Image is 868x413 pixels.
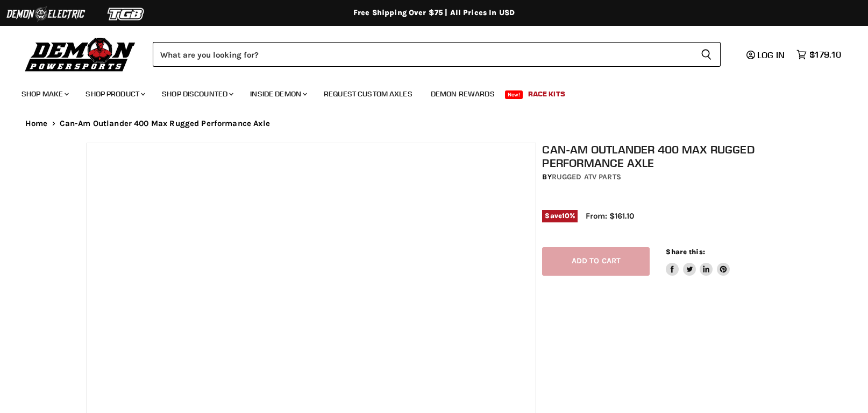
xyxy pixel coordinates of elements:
span: From: $161.10 [586,211,634,221]
button: Search [692,42,721,67]
a: Rugged ATV Parts [552,172,621,181]
h1: Can-Am Outlander 400 Max Rugged Performance Axle [542,143,787,170]
div: Free Shipping Over $75 | All Prices In USD [4,8,864,18]
form: Product [153,42,721,67]
span: Save % [542,210,578,222]
aside: Share this: [666,247,730,276]
a: Home [25,119,48,128]
span: $179.10 [809,50,841,60]
a: Shop Product [77,83,152,105]
span: Can-Am Outlander 400 Max Rugged Performance Axle [60,119,270,128]
span: New! [505,90,523,99]
a: $179.10 [791,47,846,62]
a: Shop Discounted [154,83,240,105]
span: Log in [757,50,785,60]
img: TGB Logo 2 [86,4,167,24]
a: Demon Rewards [423,83,503,105]
span: 10 [562,212,570,220]
img: Demon Powersports [22,35,139,73]
a: Race Kits [520,83,573,105]
a: Shop Make [13,83,75,105]
a: Request Custom Axles [316,83,421,105]
div: by [542,171,787,183]
a: Inside Demon [242,83,314,105]
a: Log in [742,50,791,60]
img: Demon Electric Logo 2 [5,4,86,24]
input: Search [153,42,692,67]
ul: Main menu [13,79,838,105]
nav: Breadcrumbs [4,119,864,128]
span: Share this: [666,248,705,256]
